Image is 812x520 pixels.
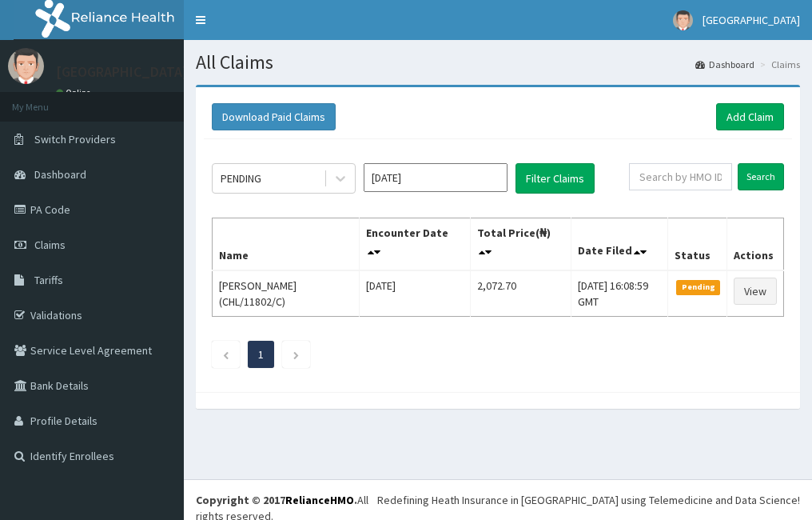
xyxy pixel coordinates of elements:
td: [DATE] [360,270,470,317]
li: Claims [756,58,800,71]
button: Filter Claims [515,163,595,194]
a: Add Claim [716,103,784,130]
p: [GEOGRAPHIC_DATA] [56,65,188,79]
img: User Image [673,10,693,30]
td: [DATE] 16:08:59 GMT [571,270,667,317]
td: 2,072.70 [470,270,571,317]
th: Encounter Date [360,218,470,271]
a: Next page [293,347,300,362]
a: View [734,278,777,305]
img: User Image [8,48,44,84]
span: [GEOGRAPHIC_DATA] [703,13,800,27]
th: Status [668,218,727,271]
a: Previous page [222,347,229,362]
a: RelianceHMO [285,493,354,507]
a: Page 1 is your current page [258,347,264,362]
th: Date Filed [571,218,667,271]
a: Online [56,87,94,98]
input: Search [738,163,784,190]
span: Switch Providers [34,132,116,146]
strong: Copyright © 2017 . [196,493,357,507]
span: Claims [34,238,66,252]
th: Total Price(₦) [470,218,571,271]
th: Name [213,218,360,271]
div: Redefining Heath Insurance in [GEOGRAPHIC_DATA] using Telemedicine and Data Science! [377,492,800,508]
div: PENDING [221,170,261,186]
span: Pending [676,280,720,294]
input: Select Month and Year [364,163,507,192]
th: Actions [726,218,783,271]
td: [PERSON_NAME] (CHL/11802/C) [213,270,360,317]
span: Tariffs [34,273,63,287]
input: Search by HMO ID [629,163,732,190]
span: Dashboard [34,167,86,182]
button: Download Paid Claims [212,103,336,130]
h1: All Claims [196,52,800,73]
a: Dashboard [695,58,754,71]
